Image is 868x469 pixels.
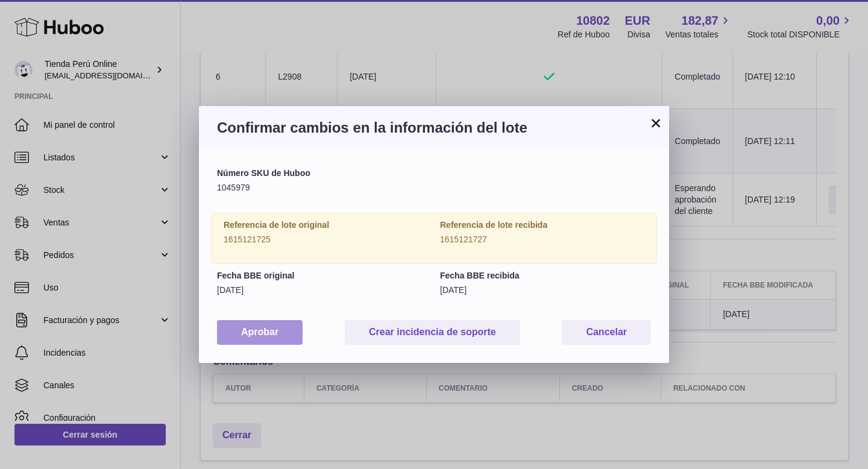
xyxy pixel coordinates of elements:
[440,219,644,231] label: Referencia de lote recibida
[649,116,663,130] button: ×
[224,219,428,231] label: Referencia de lote original
[217,285,428,296] p: [DATE]
[440,285,651,296] p: [DATE]
[217,270,428,282] label: Fecha BBE original
[224,234,428,245] p: 1615121725
[217,168,651,194] div: 1045979
[440,234,644,245] p: 1615121727
[345,320,520,345] button: Crear incidencia de soporte
[217,118,651,137] h3: Confirmar cambios en la información del lote
[217,168,651,179] label: Número SKU de Huboo
[440,270,651,282] label: Fecha BBE recibida
[217,320,303,345] button: Aprobar
[562,320,651,345] button: Cancelar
